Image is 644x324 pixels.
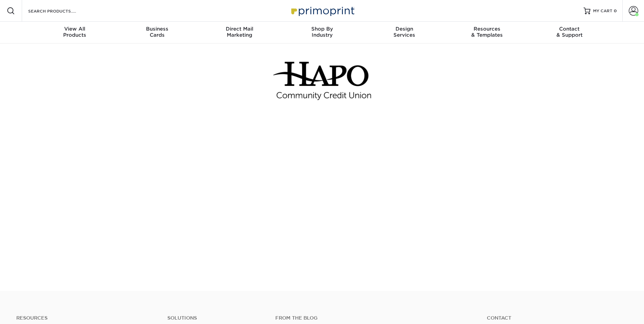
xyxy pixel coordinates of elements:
h4: From the Blog [275,315,468,321]
a: BusinessCards [116,22,198,43]
img: Hapo Community Credit Union [271,60,373,102]
h4: Solutions [167,315,265,321]
span: Business [116,26,198,32]
a: Contact [487,315,628,321]
div: Marketing [198,26,281,38]
h4: Resources [16,315,157,321]
span: Contact [528,26,611,32]
span: Resources [446,26,528,32]
div: & Templates [446,26,528,38]
span: 0 [614,8,617,13]
div: Products [34,26,116,38]
span: View All [34,26,116,32]
span: Design [363,26,446,32]
a: Shop ByIndustry [281,22,363,43]
a: DesignServices [363,22,446,43]
span: MY CART [593,8,612,14]
div: Industry [281,26,363,38]
div: Services [363,26,446,38]
a: Contact& Support [528,22,611,43]
span: Direct Mail [198,26,281,32]
div: & Support [528,26,611,38]
a: View AllProducts [34,22,116,43]
a: Direct MailMarketing [198,22,281,43]
a: Resources& Templates [446,22,528,43]
input: SEARCH PRODUCTS..... [27,7,94,15]
img: Primoprint [288,3,356,18]
span: Shop By [281,26,363,32]
div: Cards [116,26,198,38]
